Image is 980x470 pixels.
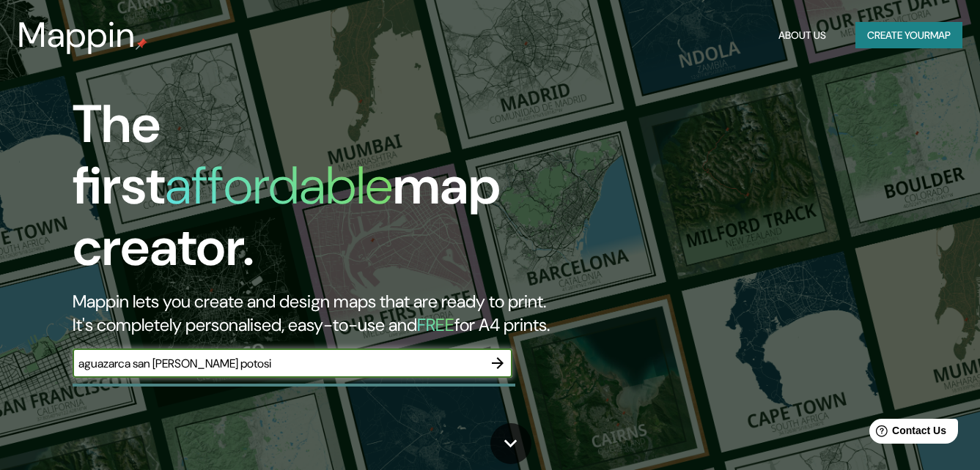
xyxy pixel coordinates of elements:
iframe: Help widget launcher [850,413,964,454]
h1: affordable [165,152,393,220]
img: mappin-pin [136,38,147,50]
h2: Mappin lets you create and design maps that are ready to print. It's completely personalised, eas... [73,290,563,337]
h3: Mappin [18,15,136,56]
h1: The first map creator. [73,94,563,290]
button: Create yourmap [855,22,962,49]
input: Choose your favourite place [73,355,483,372]
h5: FREE [417,313,454,336]
button: About Us [773,22,832,49]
